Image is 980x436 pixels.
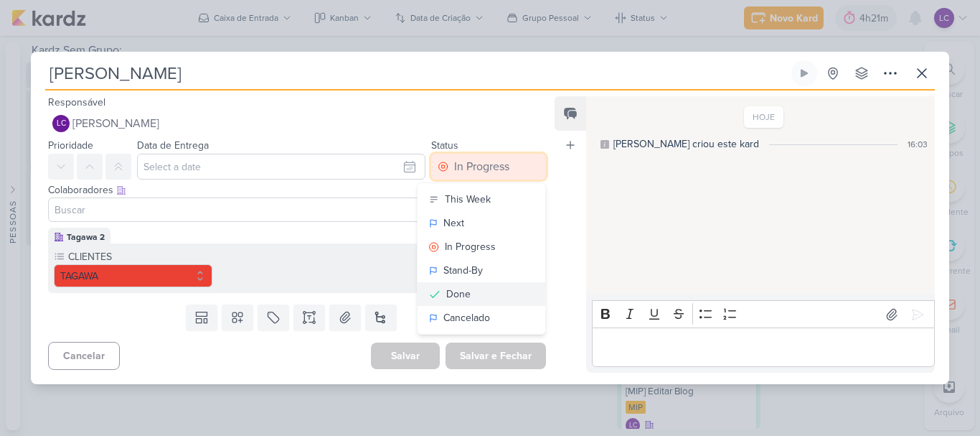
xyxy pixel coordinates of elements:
[798,68,810,79] div: Ligar relógio
[48,96,105,108] label: Responsável
[137,154,425,180] input: Select a date
[431,154,546,180] button: In Progress
[67,231,105,243] div: Tagawa 2
[445,192,491,207] div: This Week
[446,287,471,302] div: Done
[613,136,759,152] div: [PERSON_NAME] criou este kard
[54,264,212,287] button: TAGAWA
[418,211,545,235] button: Next
[418,306,545,330] button: Cancelado
[443,263,483,278] div: Stand-By
[418,259,545,282] button: Stand-By
[418,235,545,259] button: In Progress
[48,342,120,370] button: Cancelar
[908,138,928,151] div: 16:03
[67,249,212,264] label: CLIENTES
[592,328,935,367] div: Editor editing area: main
[592,300,935,328] div: Editor toolbar
[454,158,509,175] div: In Progress
[48,139,93,152] label: Prioridade
[418,187,545,211] button: This Week
[431,139,458,152] label: Status
[52,201,542,218] input: Buscar
[48,111,546,136] button: LC [PERSON_NAME]
[443,215,464,231] div: Next
[52,115,70,132] div: Laís Costa
[137,139,209,152] label: Data de Entrega
[57,120,66,128] p: LC
[45,60,788,86] input: Kard Sem Título
[418,282,545,306] button: Done
[443,310,490,325] div: Cancelado
[48,182,546,198] div: Colaboradores
[445,239,496,254] div: In Progress
[72,115,159,132] span: [PERSON_NAME]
